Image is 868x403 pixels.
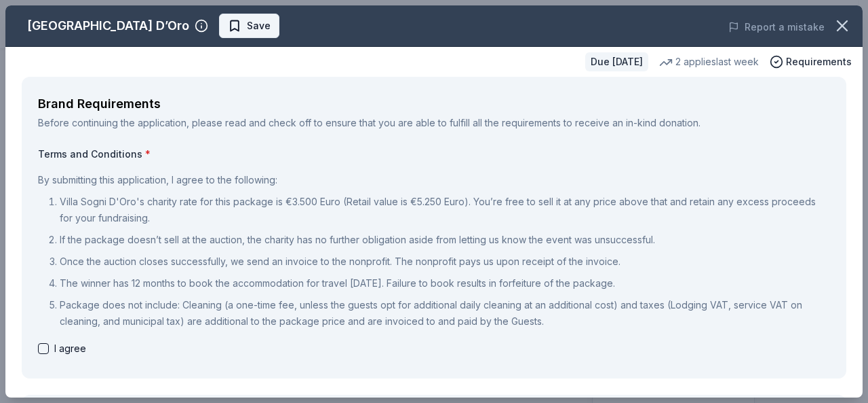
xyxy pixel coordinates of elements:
[786,54,852,70] span: Requirements
[60,275,830,292] p: The winner has 12 months to book the accommodation for travel [DATE]. Failure to book results in ...
[585,52,648,71] div: Due [DATE]
[60,194,830,226] p: Villa Sogni D'Oro's charity rate for this package is €3.500 Euro (Retail value is €5.250 Euro). Y...
[728,19,825,35] button: Report a mistake
[54,340,86,357] span: I agree
[60,297,830,330] p: Package does not include: Cleaning (a one-time fee, unless the guests opt for additional daily cl...
[38,147,830,161] label: Terms and Conditions
[38,93,830,115] div: Brand Requirements
[247,18,271,34] span: Save
[38,172,830,188] p: By submitting this application, I agree to the following:
[60,253,830,270] p: Once the auction closes successfully, we send an invoice to the nonprofit. The nonprofit pays us ...
[659,54,759,70] div: 2 applies last week
[60,232,830,248] p: If the package doesn’t sell at the auction, the charity has no further obligation aside from lett...
[27,15,189,37] div: [GEOGRAPHIC_DATA] D’Oro
[38,115,830,131] div: Before continuing the application, please read and check off to ensure that you are able to fulfi...
[219,14,279,38] button: Save
[770,54,852,70] button: Requirements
